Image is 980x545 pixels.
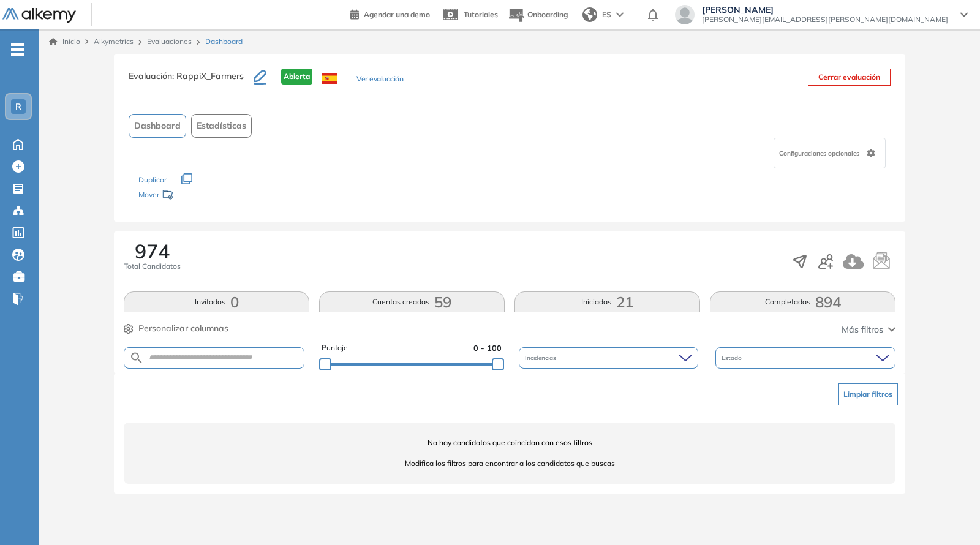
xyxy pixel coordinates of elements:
[702,15,948,24] span: [PERSON_NAME][EMAIL_ADDRESS][PERSON_NAME][DOMAIN_NAME]
[319,291,505,312] button: Cuentas creadas59
[519,347,699,369] div: Incidencias
[322,342,348,354] span: Puntaje
[134,119,181,132] span: Dashboard
[616,12,624,17] img: arrow
[2,8,76,23] img: Logo
[715,347,895,369] div: Estado
[191,114,252,138] button: Estadísticas
[205,36,243,47] span: Dashboard
[138,184,261,207] div: Mover
[124,322,228,335] button: Personalizar columnas
[722,353,744,363] span: Estado
[838,383,898,405] button: Limpiar filtros
[808,69,891,86] button: Cerrar evaluación
[172,70,244,81] span: : RappiX_Farmers
[364,10,430,19] span: Agendar una demo
[602,9,611,20] span: ES
[129,350,144,366] img: SEARCH_ALT
[138,322,228,335] span: Personalizar columnas
[464,10,498,19] span: Tutoriales
[527,10,568,19] span: Onboarding
[842,323,883,336] span: Más filtros
[11,48,24,51] i: -
[124,261,181,272] span: Total Candidatos
[525,353,559,363] span: Incidencias
[281,69,312,85] span: Abierta
[702,5,948,15] span: [PERSON_NAME]
[774,138,886,168] div: Configuraciones opcionales
[15,102,21,111] span: R
[135,241,170,261] span: 974
[49,36,80,47] a: Inicio
[473,342,502,354] span: 0 - 100
[710,291,895,312] button: Completadas894
[129,114,186,138] button: Dashboard
[582,7,597,22] img: world
[124,291,309,312] button: Invitados0
[94,37,134,46] span: Alkymetrics
[124,437,895,448] span: No hay candidatos que coincidan con esos filtros
[197,119,246,132] span: Estadísticas
[356,73,403,86] button: Ver evaluación
[779,149,862,158] span: Configuraciones opcionales
[508,2,568,28] button: Onboarding
[322,73,337,84] img: ESP
[514,291,700,312] button: Iniciadas21
[147,37,192,46] a: Evaluaciones
[842,323,895,336] button: Más filtros
[129,69,254,94] h3: Evaluación
[138,175,167,184] span: Duplicar
[124,458,895,469] span: Modifica los filtros para encontrar a los candidatos que buscas
[350,6,430,21] a: Agendar una demo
